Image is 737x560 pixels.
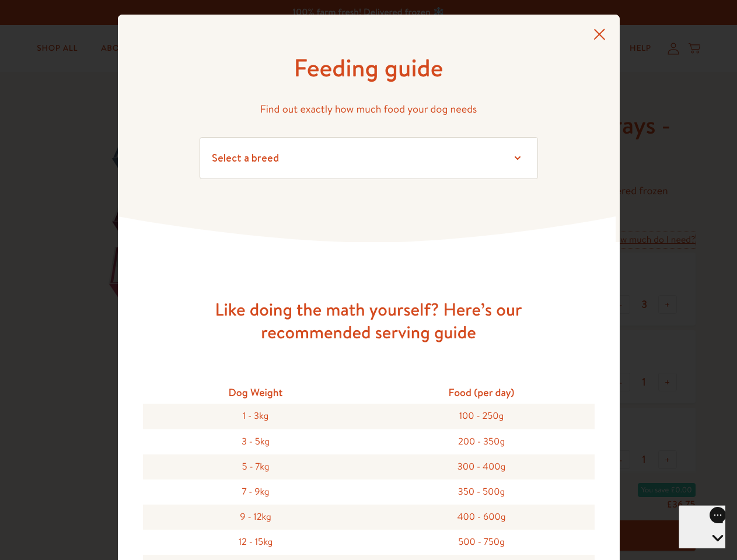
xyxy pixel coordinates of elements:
h1: Feeding guide [200,52,538,84]
div: 1 - 3kg [143,404,369,429]
div: 12 - 15kg [143,530,369,555]
div: 350 - 500g [369,480,595,505]
div: 7 - 9kg [143,480,369,505]
div: 400 - 600g [369,505,595,530]
div: 200 - 350g [369,429,595,454]
div: 300 - 400g [369,454,595,480]
h3: Like doing the math yourself? Here’s our recommended serving guide [182,298,556,344]
div: 100 - 250g [369,404,595,429]
div: Food (per day) [369,381,595,404]
div: 3 - 5kg [143,429,369,454]
div: Dog Weight [143,381,369,404]
p: Find out exactly how much food your dog needs [200,100,538,118]
div: 500 - 750g [369,530,595,555]
div: 5 - 7kg [143,454,369,480]
div: 9 - 12kg [143,505,369,530]
iframe: Gorgias live chat messenger [679,505,725,548]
